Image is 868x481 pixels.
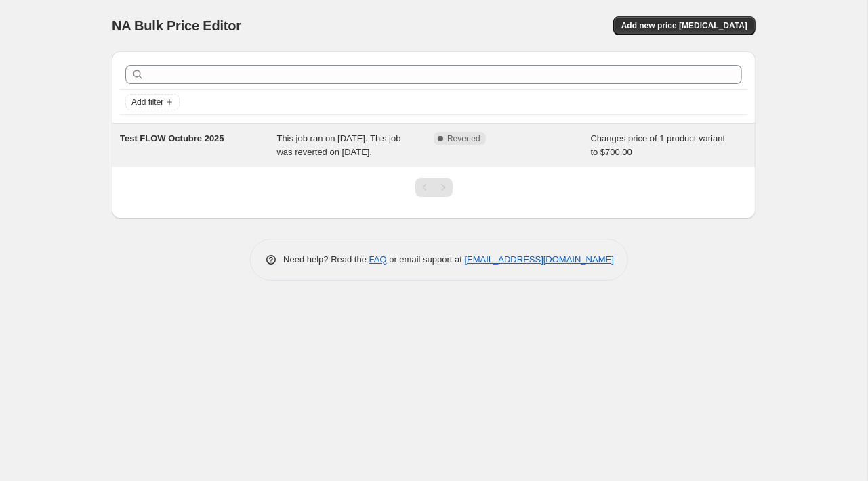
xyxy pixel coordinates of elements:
[112,18,241,33] span: NA Bulk Price Editor
[465,254,614,265] a: [EMAIL_ADDRESS][DOMAIN_NAME]
[283,254,369,265] span: Need help? Read the
[591,133,726,157] span: Changes price of 1 product variant to $700.00
[387,254,465,265] span: or email support at
[613,16,756,35] button: Add new price [MEDICAL_DATA]
[415,178,453,197] nav: Pagination
[125,94,180,110] button: Add filter
[131,97,163,108] span: Add filter
[621,20,747,31] span: Add new price [MEDICAL_DATA]
[277,133,401,157] span: This job ran on [DATE]. This job was reverted on [DATE].
[447,133,480,144] span: Reverted
[369,254,387,265] a: FAQ
[120,133,224,143] span: Test FLOW Octubre 2025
